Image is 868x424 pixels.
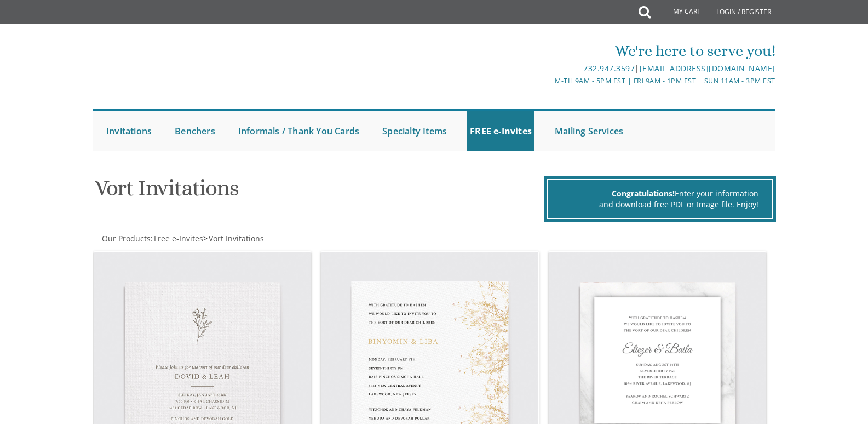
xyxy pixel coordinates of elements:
div: | [321,62,775,75]
a: Informals / Thank You Cards [235,111,362,151]
a: Our Products [101,233,151,244]
span: > [203,233,264,244]
div: We're here to serve you! [321,40,775,62]
div: Enter your information [562,188,758,199]
div: : [93,233,434,244]
span: Free e-Invites [154,233,203,244]
a: Mailing Services [552,111,626,151]
a: [EMAIL_ADDRESS][DOMAIN_NAME] [640,63,775,74]
a: Free e-Invites [153,233,203,244]
span: Congratulations! [612,188,675,199]
a: Specialty Items [380,111,450,151]
span: Vort Invitations [209,233,264,244]
h1: Vort Invitations [95,176,542,208]
a: Vort Invitations [208,233,264,244]
div: and download free PDF or Image file. Enjoy! [562,199,758,210]
a: Invitations [104,111,154,151]
a: Benchers [172,111,218,151]
a: My Cart [649,1,709,23]
a: 732.947.3597 [583,63,635,74]
div: M-Th 9am - 5pm EST | Fri 9am - 1pm EST | Sun 11am - 3pm EST [321,75,775,87]
a: FREE e-Invites [467,111,534,151]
